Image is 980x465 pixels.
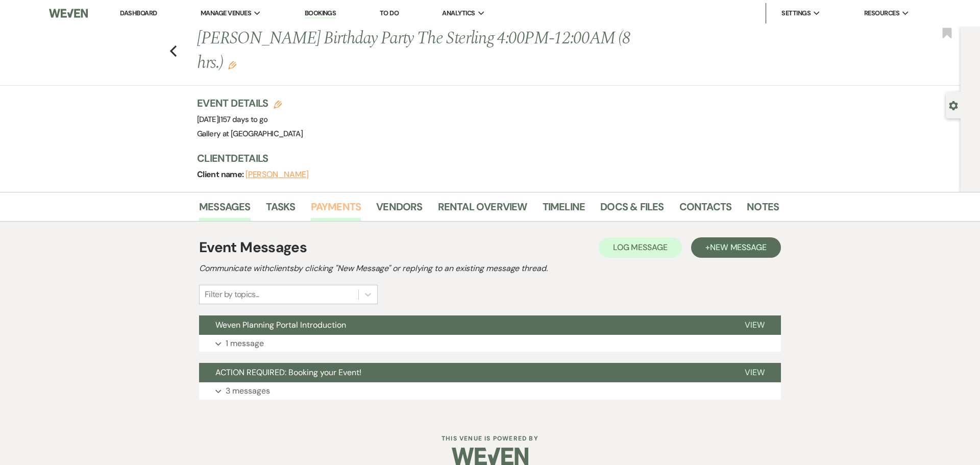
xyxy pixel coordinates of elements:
a: Docs & Files [600,199,664,221]
button: View [728,363,781,382]
a: Timeline [543,199,585,221]
button: Open lead details [949,100,958,110]
span: Client name: [197,169,246,180]
button: Log Message [599,237,682,258]
button: [PERSON_NAME] [246,170,309,179]
div: Filter by topics... [205,288,259,301]
span: New Message [710,242,767,253]
span: | [218,114,267,125]
span: View [745,320,765,330]
button: View [728,315,781,335]
span: Manage Venues [201,8,251,18]
a: Payments [311,199,361,221]
a: Dashboard [120,9,157,17]
h1: [PERSON_NAME] Birthday Party The Sterling 4:00PM-12:00AM (8 hrs.) [197,27,654,75]
button: +New Message [691,237,781,258]
span: Weven Planning Portal Introduction [215,320,346,330]
img: Weven Logo [49,3,88,24]
a: Notes [747,199,779,221]
button: ACTION REQUIRED: Booking your Event! [199,363,728,382]
a: Contacts [679,199,732,221]
a: Rental Overview [438,199,527,221]
h1: Event Messages [199,237,307,258]
span: 157 days to go [220,114,268,125]
h3: Client Details [197,151,769,165]
h2: Communicate with clients by clicking "New Message" or replying to an existing message thread. [199,262,781,275]
button: Weven Planning Portal Introduction [199,315,728,335]
button: Edit [228,60,236,69]
button: 1 message [199,335,781,352]
p: 1 message [226,337,264,350]
p: 3 messages [226,384,270,398]
span: View [745,367,765,378]
a: To Do [380,9,399,17]
span: Settings [781,8,811,18]
h3: Event Details [197,96,303,110]
a: Messages [199,199,251,221]
span: [DATE] [197,114,268,125]
a: Tasks [266,199,296,221]
span: ACTION REQUIRED: Booking your Event! [215,367,361,378]
span: Analytics [442,8,475,18]
a: Bookings [305,9,336,18]
a: Vendors [376,199,422,221]
span: Log Message [613,242,668,253]
button: 3 messages [199,382,781,400]
span: Resources [864,8,899,18]
span: Gallery at [GEOGRAPHIC_DATA] [197,129,303,139]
